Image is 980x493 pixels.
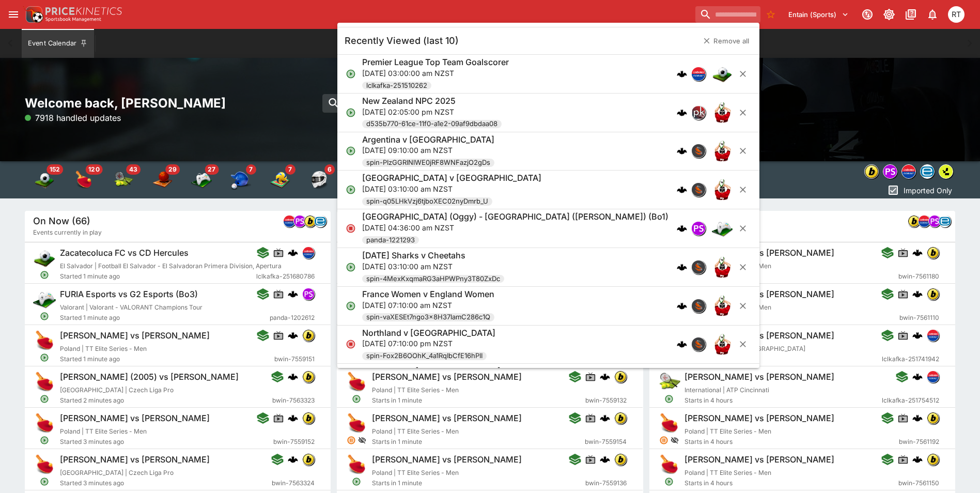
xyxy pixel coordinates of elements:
[288,248,298,258] img: logo-cerberus.svg
[912,372,923,382] img: logo-cerberus.svg
[362,211,668,222] h6: [GEOGRAPHIC_DATA] (Oggy) - [GEOGRAPHIC_DATA] ([PERSON_NAME]) (Bo1)
[882,395,939,406] span: lclkafka-251754512
[283,215,295,227] div: lclkafka
[677,223,687,234] div: cerberus
[912,330,923,341] div: cerberus
[692,299,705,313] img: sportingsolutions.jpeg
[880,5,898,24] button: Toggle light/dark mode
[60,271,256,282] span: Started 1 minute ago
[908,215,920,227] div: bwin
[345,371,368,393] img: table_tennis.png
[685,469,771,476] span: Poland | TT Elite Series - Men
[659,436,668,445] svg: Suspended
[346,69,356,79] svg: Open
[939,165,953,178] img: lsports.jpeg
[362,183,541,194] p: [DATE] 03:10:00 am NZST
[288,372,298,382] div: cerberus
[33,288,56,311] img: esports.png
[303,330,314,341] img: bwin.png
[712,296,733,316] img: rugby_union.png
[362,274,504,284] span: spin-4MexKxqmaRG3aHPWPny3T80ZxDc
[191,170,212,190] img: esports
[901,164,916,179] div: lclkafka
[372,437,585,447] span: Starts in 1 minute
[273,437,315,447] span: bwin-7559152
[912,248,923,258] img: logo-cerberus.svg
[685,330,834,341] h6: [PERSON_NAME] vs [PERSON_NAME]
[372,469,459,476] span: Poland | TT Elite Series - Men
[864,164,879,179] div: bwin
[918,215,930,227] div: lclkafka
[685,303,771,311] span: Poland | TT Elite Series - Men
[45,7,122,15] img: PriceKinetics
[346,339,356,349] svg: Closed
[346,184,356,195] svg: Open
[288,454,298,465] div: cerberus
[304,215,316,227] img: bwin.png
[712,141,733,161] img: rugby_union.png
[302,246,315,259] div: lclkafka
[677,69,687,79] img: logo-cerberus.svg
[40,477,49,486] svg: Open
[302,453,315,466] div: bwin
[362,235,419,245] span: panda-1221293
[362,145,494,156] p: [DATE] 09:10:00 am NZST
[40,270,49,280] svg: Open
[685,437,899,447] span: Starts in 4 hours
[920,164,935,179] div: betradar
[901,5,920,24] button: Documentation
[302,371,315,383] div: bwin
[600,413,610,423] div: cerberus
[927,288,939,300] div: bwin
[927,371,939,382] img: lclkafka.png
[33,453,56,476] img: table_tennis.png
[782,6,855,23] button: Select Tenant
[677,107,687,118] img: logo-cerberus.svg
[685,271,898,282] span: Starts in 4 hours
[246,164,256,175] span: 7
[691,221,706,236] div: pandascore
[25,112,121,124] p: 7918 handled updates
[927,371,939,383] div: lclkafka
[60,437,273,447] span: Started 3 minutes ago
[912,454,923,465] div: cerberus
[677,146,687,156] div: cerberus
[691,337,706,351] div: sportingsolutions
[288,372,298,382] img: logo-cerberus.svg
[274,354,315,364] span: bwin-7559151
[902,165,915,178] img: lclkafka.png
[309,170,330,190] img: motor_racing
[670,436,678,444] svg: Hidden
[272,478,315,488] span: bwin-7563324
[294,215,305,227] img: pandascore.png
[685,395,882,406] span: Starts in 4 hours
[927,247,939,258] img: bwin.png
[152,170,173,190] div: Basketball
[33,371,56,393] img: table_tennis.png
[60,345,147,352] span: Poland | TT Elite Series - Men
[40,436,49,445] svg: Open
[60,478,272,488] span: Started 3 minutes ago
[862,161,955,182] div: Event type filters
[908,215,920,227] img: bwin.png
[60,313,270,323] span: Started 1 minute ago
[664,477,674,486] svg: Open
[692,260,705,274] img: sportingsolutions.jpeg
[25,161,535,198] div: Event type filters
[60,469,174,476] span: [GEOGRAPHIC_DATA] | Czech Liga Pro
[712,257,733,278] img: rugby_union.png
[919,215,930,227] img: lclkafka.png
[302,412,315,424] div: bwin
[60,454,210,465] h6: [PERSON_NAME] vs [PERSON_NAME]
[712,102,733,123] img: rugby_union.png
[4,5,23,24] button: open drawer
[927,246,939,259] div: bwin
[615,371,626,382] img: bwin.png
[165,164,180,175] span: 29
[912,289,923,299] img: logo-cerberus.svg
[904,185,952,196] p: Imported Only
[324,164,335,175] span: 6
[685,372,834,382] h6: [PERSON_NAME] vs [PERSON_NAME]
[939,164,953,179] div: lsports
[600,372,610,382] img: logo-cerberus.svg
